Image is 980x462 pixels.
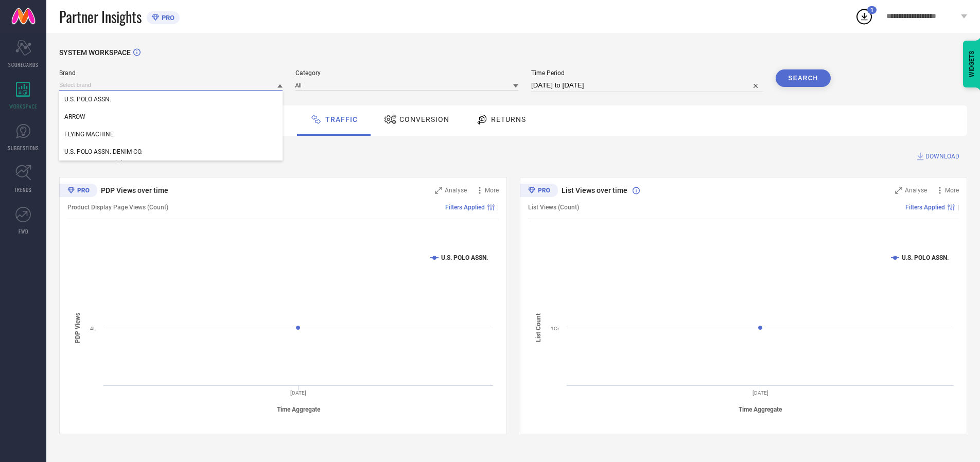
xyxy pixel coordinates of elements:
[325,115,358,123] span: Traffic
[870,7,873,13] span: 1
[957,204,959,211] span: |
[59,126,283,143] div: FLYING MACHINE
[101,186,168,194] span: PDP Views over time
[445,187,467,194] span: Analyse
[59,48,131,57] span: SYSTEM WORKSPACE
[435,187,442,194] svg: Zoom
[64,148,143,155] span: U.S. POLO ASSN. DENIM CO.
[59,69,283,77] span: Brand
[551,326,559,331] text: 1Cr
[945,187,959,194] span: More
[776,69,831,87] button: Search
[528,204,579,211] span: List Views (Count)
[497,204,499,211] span: |
[905,204,945,211] span: Filters Applied
[74,312,81,343] tspan: PDP Views
[64,131,114,138] span: FLYING MACHINE
[520,184,558,199] div: Premium
[531,79,763,92] input: Select time period
[19,227,28,235] span: FWD
[90,326,96,331] text: 4L
[14,186,32,193] span: TRENDS
[8,61,39,68] span: SCORECARDS
[441,254,488,261] text: U.S. POLO ASSN.
[485,187,499,194] span: More
[752,390,768,396] text: [DATE]
[64,96,111,103] span: U.S. POLO ASSN.
[895,187,902,194] svg: Zoom
[64,113,85,120] span: ARROW
[9,102,38,110] span: WORKSPACE
[902,254,949,261] text: U.S. POLO ASSN.
[531,69,763,77] span: Time Period
[925,151,959,162] span: DOWNLOAD
[159,14,174,22] span: PRO
[491,115,526,123] span: Returns
[855,7,873,26] div: Open download list
[59,80,283,91] input: Select brand
[739,406,782,413] tspan: Time Aggregate
[59,184,97,199] div: Premium
[67,204,168,211] span: Product Display Page Views (Count)
[399,115,449,123] span: Conversion
[295,69,519,77] span: Category
[59,108,283,126] div: ARROW
[905,187,927,194] span: Analyse
[445,204,485,211] span: Filters Applied
[59,143,283,161] div: U.S. POLO ASSN. DENIM CO.
[277,406,321,413] tspan: Time Aggregate
[8,144,39,152] span: SUGGESTIONS
[562,186,627,194] span: List Views over time
[290,390,306,396] text: [DATE]
[59,91,283,108] div: U.S. POLO ASSN.
[535,313,542,342] tspan: List Count
[59,6,142,27] span: Partner Insights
